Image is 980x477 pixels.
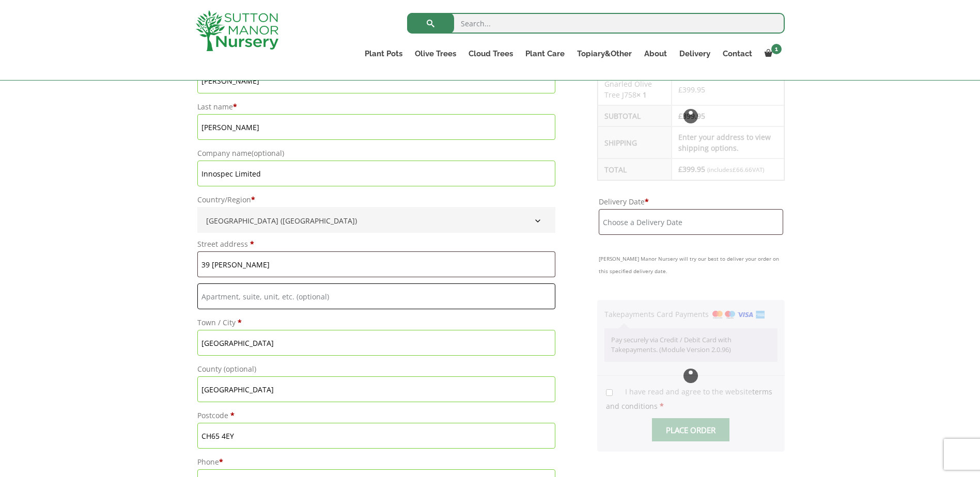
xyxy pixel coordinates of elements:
label: Street address [197,237,556,251]
span: United Kingdom (UK) [203,212,551,229]
a: Cloud Trees [462,46,519,61]
label: Phone [197,455,556,469]
label: Last name [197,100,556,114]
input: Choose a Delivery Date [599,209,783,235]
a: Plant Care [519,46,571,61]
a: Topiary&Other [571,46,638,61]
label: Postcode [197,408,556,423]
span: (optional) [252,148,284,158]
span: Country/Region [197,207,556,233]
input: House number and street name [197,251,556,277]
span: 1 [771,44,782,54]
input: Apartment, suite, unit, etc. (optional) [197,283,556,309]
label: Country/Region [197,193,556,207]
a: Olive Trees [409,46,462,61]
label: Company name [197,146,556,161]
abbr: required [645,197,649,206]
label: County [197,362,556,376]
label: Town / City [197,315,556,330]
a: Contact [717,46,758,61]
img: logo [196,10,278,51]
a: 1 [758,46,785,61]
input: Search... [407,13,785,34]
a: Plant Pots [359,46,409,61]
a: Delivery [673,46,717,61]
a: About [638,46,673,61]
label: Delivery Date [599,195,783,209]
small: [PERSON_NAME] Manor Nursery will try our best to deliver your order on this specified delivery date. [599,252,783,277]
span: (optional) [224,364,256,374]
